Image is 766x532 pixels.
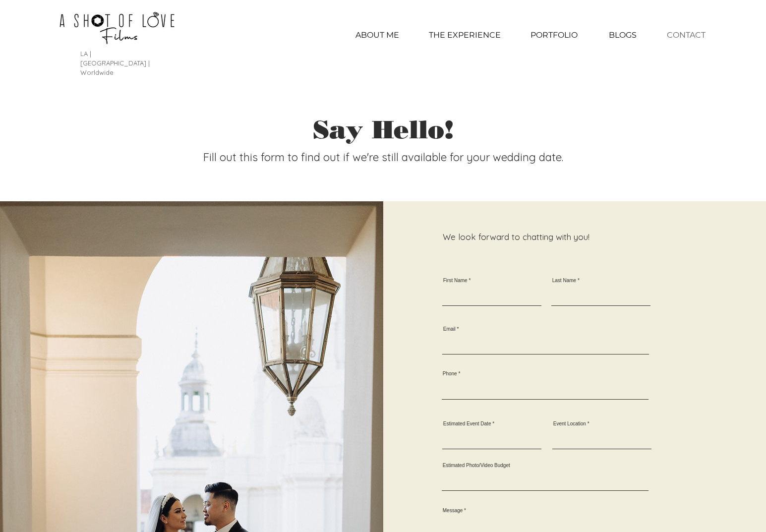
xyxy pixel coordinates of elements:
p: PORTFOLIO [526,23,583,48]
p: BLOGS [604,23,642,48]
label: Phone [442,371,648,376]
p: CONTACT [662,23,710,48]
p: ABOUT ME [351,23,404,48]
label: Message [442,508,658,513]
a: ABOUT ME [340,23,414,48]
label: First Name [442,278,541,283]
label: Event Location [552,421,651,426]
span: Fill out this form to find out if we're still available for your wedding date. [203,150,563,164]
label: Estimated Event Date [442,421,541,426]
span: We look forward to chatting with you! [443,232,589,242]
nav: Site [340,23,720,48]
label: Last Name [551,278,650,283]
div: PORTFOLIO [515,23,593,48]
a: CONTACT [652,23,720,48]
a: THE EXPERIENCE [414,23,515,48]
label: Email [442,327,649,332]
label: Estimated Photo/Video Budget [442,463,648,468]
span: Say Hello! [313,115,454,145]
span: LA | [GEOGRAPHIC_DATA] | Worldwide [80,50,150,76]
a: BLOGS [593,23,652,48]
p: THE EXPERIENCE [424,23,506,48]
